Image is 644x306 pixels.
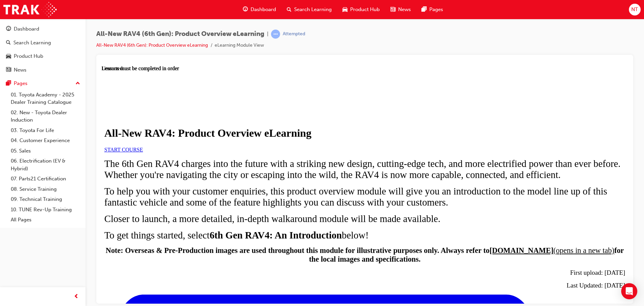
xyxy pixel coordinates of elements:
span: pages-icon [6,81,11,87]
span: Product Hub [350,6,380,13]
button: NT [629,4,641,15]
div: Product Hub [14,52,43,60]
span: guage-icon [6,26,11,32]
button: Pages [3,77,83,90]
span: car-icon [342,5,347,14]
strong: Note: Overseas & Pre-Production images are used throughout this module for illustrative purposes ... [4,181,388,189]
a: 04. Customer Experience [8,135,83,146]
div: Open Intercom Messenger [621,283,637,299]
div: Dashboard [14,25,39,33]
li: eLearning Module View [215,42,264,49]
strong: 6th Gen RAV4: An Introduction [108,164,240,175]
a: All-New RAV4 (6th Gen): Product Overview eLearning [96,42,208,48]
h1: All-New RAV4: Product Overview eLearning [3,61,524,74]
span: NT [631,6,638,13]
span: To get things started, select below! [3,164,267,175]
a: 10. TUNE Rev-Up Training [8,205,83,215]
span: guage-icon [243,5,248,14]
span: Search Learning [294,6,332,13]
a: [DOMAIN_NAME](opens in a new tab) [388,181,513,189]
span: up-icon [75,79,80,88]
div: Attempted [283,31,305,37]
span: search-icon [6,40,11,46]
span: First upload: [DATE] [469,204,524,211]
span: Pages [429,6,443,13]
a: News [3,64,83,76]
span: All-New RAV4 (6th Gen): Product Overview eLearning [96,30,264,38]
span: car-icon [6,53,11,59]
span: News [398,6,411,13]
a: pages-iconPages [416,3,448,16]
a: Search Learning [3,37,83,49]
span: Dashboard [251,6,276,13]
span: news-icon [6,67,11,73]
a: START COURSE [3,81,41,87]
span: prev-icon [74,293,79,301]
a: Dashboard [3,23,83,35]
a: 09. Technical Training [8,194,83,205]
strong: [DOMAIN_NAME] [388,181,452,189]
strong: for the local images and specifications. [207,181,522,198]
img: Trak [3,2,57,17]
a: search-iconSearch Learning [281,3,337,16]
span: search-icon [287,5,291,14]
span: learningRecordVerb_ATTEMPT-icon [271,30,280,39]
div: Pages [14,80,28,87]
span: news-icon [390,5,395,14]
div: News [14,66,26,74]
a: 07. Parts21 Certification [8,174,83,184]
a: 08. Service Training [8,184,83,194]
span: The 6th Gen RAV4 charges into the future with a striking new design, cutting-edge tech, and more ... [3,93,519,115]
a: 02. New - Toyota Dealer Induction [8,107,83,125]
span: Last Updated: [DATE] [465,216,524,223]
button: DashboardSearch LearningProduct HubNews [3,21,83,77]
div: Search Learning [13,39,51,47]
a: news-iconNews [385,3,416,16]
a: 01. Toyota Academy - 2025 Dealer Training Catalogue [8,90,83,107]
span: Closer to launch, a more detailed, in-depth walkaround module will be made available. [3,148,339,159]
a: Product Hub [3,50,83,62]
span: | [267,30,268,38]
a: car-iconProduct Hub [337,3,385,16]
a: 05. Sales [8,146,83,156]
a: All Pages [8,215,83,225]
span: To help you with your customer enquiries, this product overview module will give you an introduct... [3,120,505,142]
span: (opens in a new tab) [452,181,513,189]
a: 06. Electrification (EV & Hybrid) [8,156,83,174]
span: pages-icon [422,5,427,14]
a: 03. Toyota For Life [8,125,83,136]
a: guage-iconDashboard [237,3,281,16]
